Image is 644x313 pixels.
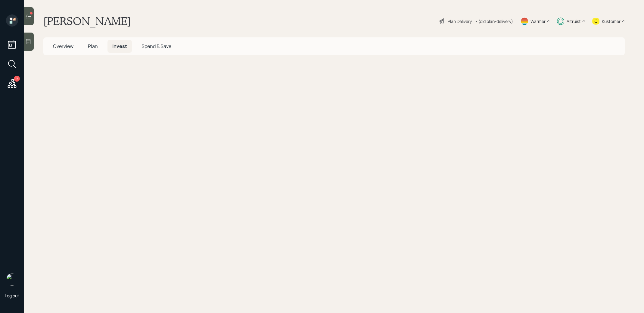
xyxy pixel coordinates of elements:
div: Warmer [530,18,546,24]
img: treva-nostdahl-headshot.png [6,273,18,286]
div: Log out [5,293,19,299]
div: Kustomer [602,18,621,24]
span: Overview [53,43,73,49]
div: • (old plan-delivery) [475,18,513,24]
div: 16 [14,76,20,82]
h1: [PERSON_NAME] [43,14,131,28]
div: Altruist [567,18,581,24]
div: Plan Delivery [448,18,472,24]
span: Invest [112,43,127,49]
span: Spend & Save [142,43,171,49]
span: Plan [88,43,98,49]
